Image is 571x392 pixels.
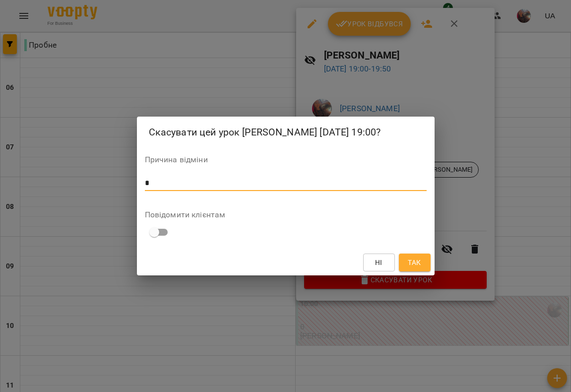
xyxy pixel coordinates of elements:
button: Так [399,254,431,271]
label: Повідомити клієнтам [145,211,427,219]
span: Так [408,257,421,268]
span: Ні [375,257,382,268]
button: Ні [363,254,395,271]
label: Причина відміни [145,156,427,164]
h2: Скасувати цей урок [PERSON_NAME] [DATE] 19:00? [149,125,423,140]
